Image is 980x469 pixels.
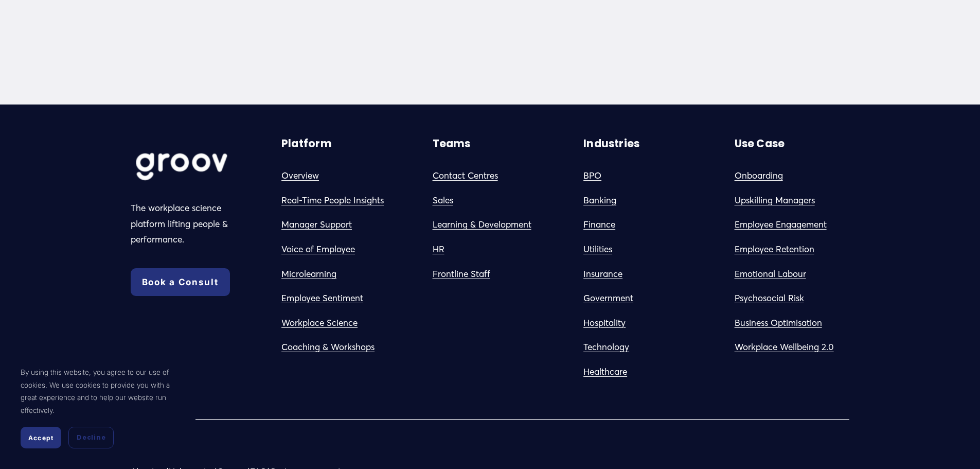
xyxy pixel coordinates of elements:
span: Decline [77,433,105,442]
a: Employee Engagement [735,217,827,233]
a: Manager Support [281,217,352,233]
a: Real-Time People Insights [281,193,384,209]
strong: Platform [281,136,332,151]
a: Microlearning [281,266,336,282]
a: Business Optimisation [735,315,822,331]
a: Workplace Science [281,315,358,331]
a: Workplace Wellbein [735,339,814,355]
span: Accept [28,434,54,442]
a: Contact Centres [433,168,498,184]
a: Coaching & Workshops [281,339,375,355]
a: Voice of Employee [281,241,355,257]
a: Healthcare [583,364,627,380]
a: Sales [433,193,453,209]
a: Onboarding [735,168,783,184]
button: Accept [21,427,61,448]
p: By using this website, you agree to our use of cookies. We use cookies to provide you with a grea... [21,366,185,416]
a: Insurance [583,266,622,282]
a: Finance [583,217,615,233]
a: g 2.0 [814,339,834,355]
a: Banking [583,193,616,209]
a: Hospitality [583,315,626,331]
a: Government [583,290,633,306]
strong: Industries [583,136,639,151]
a: Utilities [583,241,612,257]
a: Frontline Staff [433,266,490,282]
a: HR [433,241,444,257]
a: BPO [583,168,601,184]
button: Decline [68,427,114,448]
a: Learning & Development [433,217,531,233]
strong: Use Case [735,136,785,151]
a: Psychosocial Risk [735,290,804,306]
a: Book a Consult [131,268,230,296]
a: Employee Sentiment [281,290,363,306]
p: The workplace science platform lifting people & performance. [131,200,246,248]
a: Emotional Labour [735,266,806,282]
strong: Teams [433,136,471,151]
section: Cookie banner [10,356,195,459]
a: Upskilling Managers [735,193,815,209]
a: Technology [583,339,629,355]
a: Employee Retention [735,241,814,257]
